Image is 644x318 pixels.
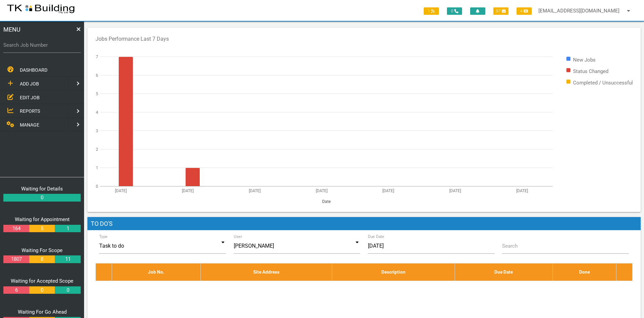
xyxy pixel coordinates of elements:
[573,79,633,85] text: Completed / Unsuccessful
[249,188,261,193] text: [DATE]
[21,186,63,192] a: Waiting for Details
[96,36,169,42] text: Jobs Performance Last 7 Days
[455,263,553,281] th: Due Date
[382,188,394,193] text: [DATE]
[96,184,98,188] text: 0
[115,188,127,193] text: [DATE]
[3,194,81,202] a: 0
[368,234,384,240] label: Due Date
[553,263,616,281] th: Done
[3,41,81,49] label: Search Job Number
[322,199,331,204] text: Date
[112,263,201,281] th: Job No.
[447,7,462,15] span: 0
[18,309,67,315] a: Waiting For Go Ahead
[99,234,108,240] label: Type
[20,81,39,86] span: ADD JOB
[3,225,29,233] a: 164
[29,225,55,233] a: 5
[29,286,55,294] a: 0
[96,73,98,77] text: 6
[424,7,439,15] span: 1
[15,216,70,222] a: Waiting for Appointment
[449,188,461,193] text: [DATE]
[96,54,98,59] text: 7
[96,91,98,96] text: 5
[201,263,332,281] th: Site Address
[96,165,98,170] text: 1
[517,7,532,15] span: 4
[20,95,40,100] span: EDIT JOB
[55,286,80,294] a: 0
[182,188,194,193] text: [DATE]
[332,263,455,281] th: Description
[29,255,55,263] a: 8
[20,108,40,114] span: REPORTS
[55,255,80,263] a: 11
[573,68,608,74] text: Status Changed
[573,57,596,63] text: New Jobs
[11,278,73,284] a: Waiting for Accepted Scope
[96,147,98,151] text: 2
[20,67,47,73] span: DASHBOARD
[234,234,242,240] label: User
[493,7,508,15] span: 87
[3,255,29,263] a: 1807
[3,286,29,294] a: 6
[55,225,80,233] a: 1
[3,25,21,34] span: MENU
[96,128,98,133] text: 3
[502,242,518,250] label: Search
[87,217,641,231] h1: To Do's
[516,188,528,193] text: [DATE]
[96,110,98,114] text: 4
[316,188,328,193] text: [DATE]
[20,122,39,128] span: MANAGE
[7,3,75,14] img: s3file
[22,247,63,253] a: Waiting For Scope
